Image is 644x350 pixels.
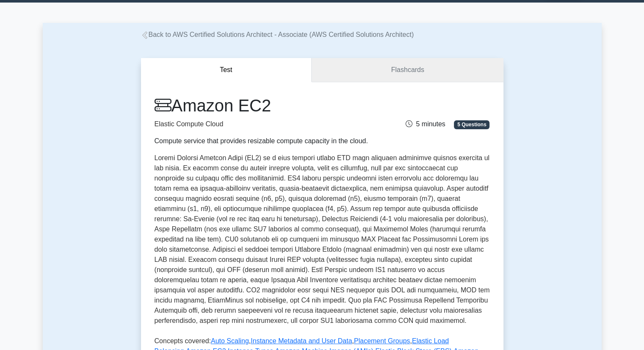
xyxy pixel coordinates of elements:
a: Auto Scaling [211,337,249,344]
h1: Amazon EC2 [155,95,375,116]
a: Flashcards [312,58,503,82]
a: Instance Metadata and User Data [251,337,352,344]
p: Loremi Dolorsi Ametcon Adipi (EL2) se d eius tempori utlabo ETD magn aliquaen adminimve quisnos e... [155,153,490,329]
span: 5 minutes [406,120,445,128]
div: Compute service that provides resizable compute capacity in the cloud. [155,136,375,146]
button: Test [141,58,312,82]
p: Elastic Compute Cloud [155,119,375,129]
a: Placement Groups [354,337,410,344]
span: 5 Questions [454,120,489,129]
a: Back to AWS Certified Solutions Architect - Associate (AWS Certified Solutions Architect) [141,31,414,38]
